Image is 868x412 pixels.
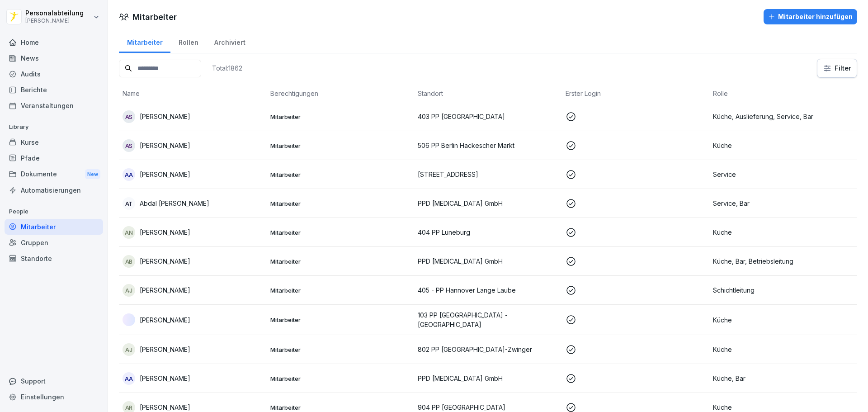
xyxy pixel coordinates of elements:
[270,346,411,354] p: Mitarbeiter
[5,235,103,251] a: Gruppen
[140,112,190,121] p: [PERSON_NAME]
[5,34,103,50] a: Home
[123,110,135,123] div: AS
[418,256,558,266] p: PPD [MEDICAL_DATA] GmbH
[709,85,857,102] th: Rolle
[418,374,558,383] p: PPD [MEDICAL_DATA] GmbH
[713,285,854,295] p: Schichtleitung
[123,226,135,239] div: AN
[270,142,411,150] p: Mitarbeiter
[5,50,103,66] a: News
[140,374,190,383] p: [PERSON_NAME]
[713,256,854,266] p: Küche, Bar, Betriebsleitung
[418,285,558,295] p: 405 - PP Hannover Lange Laube
[140,170,190,179] p: [PERSON_NAME]
[5,251,103,266] a: Standorte
[5,219,103,235] a: Mitarbeiter
[132,11,177,23] h1: Mitarbeiter
[119,30,170,53] a: Mitarbeiter
[5,389,103,405] a: Einstellungen
[270,257,411,265] p: Mitarbeiter
[713,345,854,354] p: Küche
[5,166,103,183] a: DokumenteNew
[418,170,558,179] p: [STREET_ADDRESS]
[270,374,411,383] p: Mitarbeiter
[212,64,242,72] p: Total: 1862
[270,316,411,324] p: Mitarbeiter
[713,141,854,150] p: Küche
[713,403,854,412] p: Küche
[123,343,135,356] div: AJ
[764,9,857,24] button: Mitarbeiter hinzufügen
[123,168,135,181] div: AA
[140,315,190,325] p: [PERSON_NAME]
[817,59,857,77] button: Filter
[123,255,135,268] div: AB
[713,227,854,237] p: Küche
[123,372,135,385] div: AA
[25,18,84,24] p: [PERSON_NAME]
[85,169,100,180] div: New
[418,141,558,150] p: 506 PP Berlin Hackescher Markt
[5,66,103,82] a: Audits
[270,228,411,237] p: Mitarbeiter
[270,403,411,412] p: Mitarbeiter
[267,85,415,102] th: Berechtigungen
[270,170,411,179] p: Mitarbeiter
[206,30,253,53] a: Archiviert
[140,141,190,150] p: [PERSON_NAME]
[140,403,190,412] p: [PERSON_NAME]
[713,374,854,383] p: Küche, Bar
[414,85,562,102] th: Standort
[140,227,190,237] p: [PERSON_NAME]
[418,345,558,354] p: 802 PP [GEOGRAPHIC_DATA]-Zwinger
[768,12,853,22] div: Mitarbeiter hinzufügen
[418,310,558,329] p: 103 PP [GEOGRAPHIC_DATA] - [GEOGRAPHIC_DATA]
[5,182,103,198] a: Automatisierungen
[270,113,411,121] p: Mitarbeiter
[25,9,84,17] p: Personalabteilung
[5,150,103,166] a: Pfade
[5,166,103,183] div: Dokumente
[713,199,854,208] p: Service, Bar
[5,373,103,389] div: Support
[270,199,411,208] p: Mitarbeiter
[5,98,103,114] a: Veranstaltungen
[418,227,558,237] p: 404 PP Lüneburg
[270,286,411,294] p: Mitarbeiter
[140,199,209,208] p: Abdal [PERSON_NAME]
[823,64,851,73] div: Filter
[140,285,190,295] p: [PERSON_NAME]
[418,199,558,208] p: PPD [MEDICAL_DATA] GmbH
[123,139,135,152] div: AS
[170,30,206,53] a: Rollen
[119,85,267,102] th: Name
[713,170,854,179] p: Service
[140,345,190,354] p: [PERSON_NAME]
[5,204,103,219] p: People
[713,315,854,325] p: Küche
[5,82,103,98] a: Berichte
[5,120,103,134] p: Library
[123,284,135,297] div: AJ
[140,256,190,266] p: [PERSON_NAME]
[5,134,103,150] a: Kurse
[713,112,854,121] p: Küche, Auslieferung, Service, Bar
[562,85,710,102] th: Erster Login
[418,403,558,412] p: 904 PP [GEOGRAPHIC_DATA]
[123,197,135,210] div: AT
